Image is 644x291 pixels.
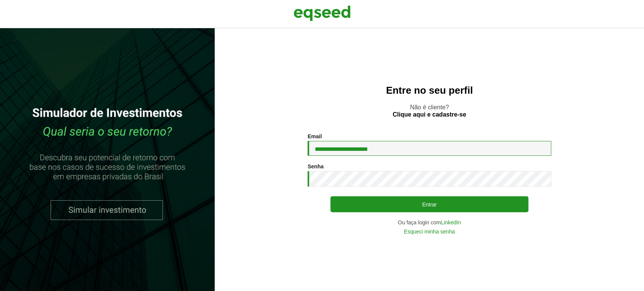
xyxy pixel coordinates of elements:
img: EqSeed Logo [293,4,351,23]
button: Entrar [330,196,528,212]
div: Ou faça login com [308,220,551,225]
h2: Entre no seu perfil [230,85,629,96]
label: Senha [308,164,324,169]
a: Clique aqui e cadastre-se [393,112,466,118]
p: Não é cliente? [230,104,629,118]
a: LinkedIn [441,220,461,225]
label: Email [308,134,322,139]
a: Esqueci minha senha [404,229,455,234]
